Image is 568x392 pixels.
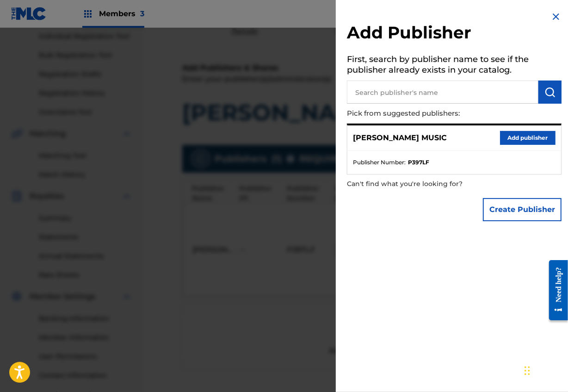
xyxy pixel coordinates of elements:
[82,8,93,19] img: Top Rightsholders
[347,51,562,81] h5: First, search by publisher name to see if the publisher already exists in your catalog.
[347,81,538,104] input: Search publisher's name
[347,22,562,46] h2: Add Publisher
[544,87,556,98] img: Search Works
[500,131,556,145] button: Add publisher
[353,158,406,167] span: Publisher Number :
[522,348,568,392] iframe: Chat Widget
[525,357,530,385] div: Drag
[347,174,509,193] p: Can't find what you're looking for?
[99,8,144,19] span: Members
[543,252,568,329] iframe: Resource Center
[483,198,562,221] button: Create Publisher
[347,104,509,124] p: Pick from suggested publishers:
[140,9,144,18] span: 3
[408,158,429,167] strong: P397LF
[353,132,447,143] p: [PERSON_NAME] MUSIC
[11,7,47,20] img: MLC Logo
